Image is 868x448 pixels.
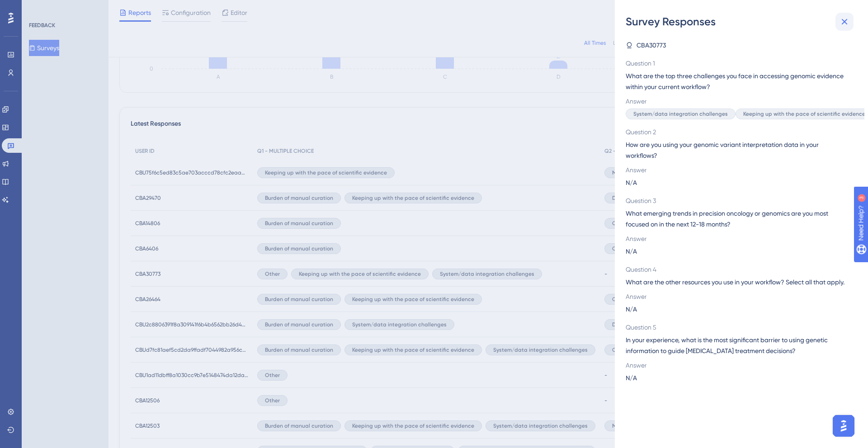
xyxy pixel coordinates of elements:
[63,5,66,12] div: 3
[626,58,850,69] span: Question 1
[626,264,850,275] span: Question 4
[626,360,850,371] span: Answer
[626,246,637,257] span: N/A
[830,412,857,439] iframe: UserGuiding AI Assistant Launcher
[626,177,637,188] span: N/A
[626,322,850,333] span: Question 5
[626,96,850,107] span: Answer
[626,208,850,230] span: What emerging trends in precision oncology or genomics are you most focused on in the next 12-18 ...
[626,165,850,175] span: Answer
[626,127,850,137] span: Question 2
[626,14,857,29] div: Survey Responses
[743,110,865,118] span: Keeping up with the pace of scientific evidence
[637,40,666,51] span: CBA30773
[626,335,850,356] span: In your experience, what is the most significant barrier to using genetic information to guide [M...
[633,110,728,118] span: System/data integration challenges
[626,291,850,302] span: Answer
[626,304,637,315] span: N/A
[626,71,850,92] span: What are the top three challenges you face in accessing genomic evidence within your current work...
[626,233,850,244] span: Answer
[626,139,850,161] span: How are you using your genomic variant interpretation data in your workflows?
[626,195,850,206] span: Question 3
[626,373,637,383] span: N/A
[626,277,850,288] span: What are the other resources you use in your workflow? Select all that apply.
[21,2,57,13] span: Need Help?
